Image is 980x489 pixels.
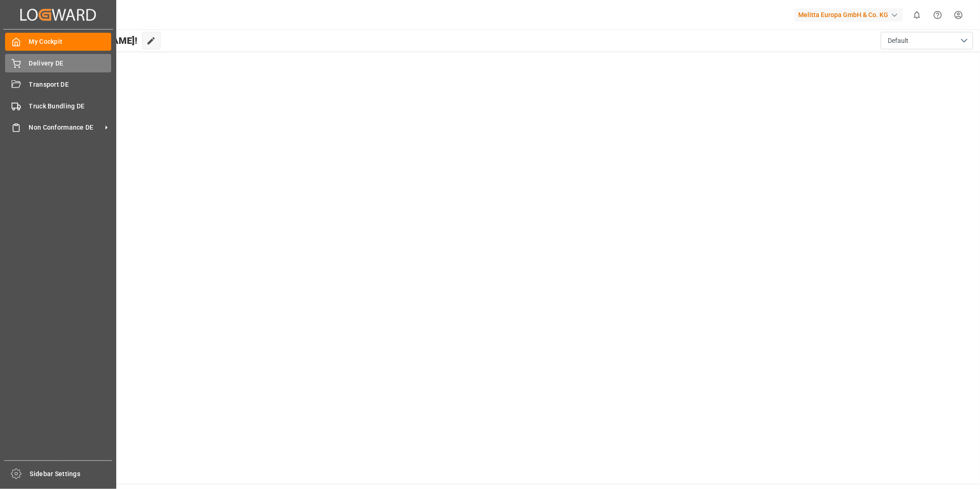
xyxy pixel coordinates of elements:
[5,97,111,115] a: Truck Bundling DE
[29,59,112,68] span: Delivery DE
[927,5,948,25] button: Help Center
[38,32,137,49] span: Hello [PERSON_NAME]!
[5,54,111,72] a: Delivery DE
[881,32,973,49] button: open menu
[29,80,112,89] span: Transport DE
[5,33,111,51] a: My Cockpit
[30,469,113,479] span: Sidebar Settings
[5,76,111,94] a: Transport DE
[795,6,907,24] button: Melitta Europa GmbH & Co. KG
[29,101,112,111] span: Truck Bundling DE
[795,8,903,22] div: Melitta Europa GmbH & Co. KG
[29,37,112,47] span: My Cockpit
[907,5,927,25] button: show 0 new notifications
[29,123,102,132] span: Non Conformance DE
[888,36,908,46] span: Default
